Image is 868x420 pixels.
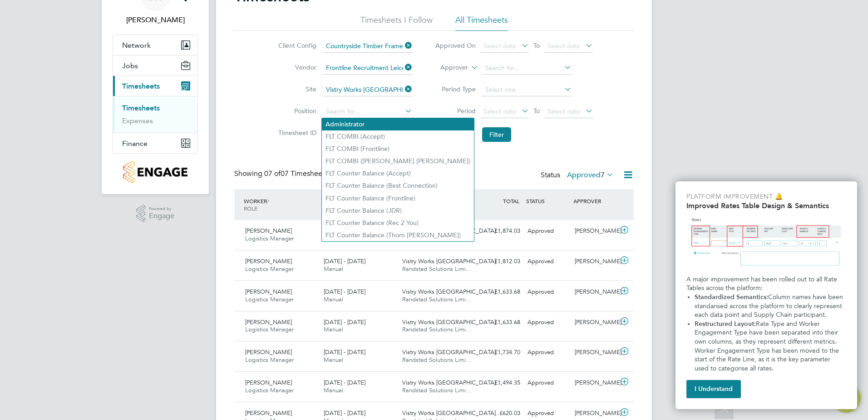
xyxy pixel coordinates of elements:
[245,356,294,364] span: Logistics Manager
[524,375,571,390] div: Approved
[324,386,343,394] span: Manual
[324,409,365,417] span: [DATE] - [DATE]
[245,325,294,333] span: Logistics Manager
[531,40,542,51] span: To
[267,197,269,205] span: /
[524,285,571,300] div: Approved
[402,318,502,326] span: Vistry Works [GEOGRAPHIC_DATA]…
[324,295,343,303] span: Manual
[571,193,618,209] div: APPROVER
[571,285,618,300] div: [PERSON_NAME]
[322,130,474,143] li: FLT COMBI (Accept)
[276,41,316,50] label: Client Config
[686,380,741,398] button: I Understand
[324,348,365,356] span: [DATE] - [DATE]
[113,15,198,25] span: Joy Knifton
[601,170,605,180] span: 7
[686,192,846,201] p: Platform Improvement 🔔
[324,288,365,295] span: [DATE] - [DATE]
[695,320,841,372] span: Rate Type and Worker Engagement Type have been separated into their own columns, as they represen...
[477,375,524,390] div: £1,494.35
[427,63,468,72] label: Approver
[360,15,433,31] li: Timesheets I Follow
[402,325,472,333] span: Randstad Solutions Limi…
[477,345,524,360] div: £1,734.70
[547,107,580,115] span: Select date
[482,62,572,75] input: Search for...
[322,192,474,205] li: FLT Counter Balance (Frontline)
[323,40,412,53] input: Search for...
[402,348,502,356] span: Vistry Works [GEOGRAPHIC_DATA]…
[571,345,618,360] div: [PERSON_NAME]
[524,224,571,239] div: Approved
[149,212,174,220] span: Engage
[571,375,618,390] div: [PERSON_NAME]
[477,315,524,330] div: £1,633.68
[245,409,292,417] span: [PERSON_NAME]
[276,107,316,115] label: Position
[322,143,474,155] li: FLT COMBI (Frontline)
[245,295,294,303] span: Logistics Manager
[122,61,138,70] span: Jobs
[571,224,618,239] div: [PERSON_NAME]
[245,227,292,235] span: [PERSON_NAME]
[531,105,542,117] span: To
[686,275,846,293] p: A major improvement has been rolled out to all Rate Tables across the platform:
[571,315,618,330] div: [PERSON_NAME]
[402,379,502,386] span: Vistry Works [GEOGRAPHIC_DATA]…
[322,229,474,241] li: FLT Counter Balance (Thorn [PERSON_NAME])
[435,85,476,93] label: Period Type
[323,62,412,75] input: Search for...
[322,155,474,167] li: FLT COMBI ([PERSON_NAME] [PERSON_NAME])
[264,169,328,178] span: 07 Timesheets
[695,293,768,301] strong: Standardized Semantics:
[264,169,281,178] span: 07 of
[524,345,571,360] div: Approved
[324,325,343,333] span: Manual
[245,265,294,273] span: Logistics Manager
[482,84,572,96] input: Select one
[547,42,580,50] span: Select date
[483,42,516,50] span: Select date
[122,104,160,112] a: Timesheets
[402,386,472,394] span: Randstad Solutions Limi…
[323,105,412,118] input: Search for...
[695,293,845,319] span: Column names have been standarised across the platform to clearly represent each data point and S...
[686,201,846,210] h2: Improved Rates Table Design & Semantics
[402,265,472,273] span: Randstad Solutions Limi…
[477,285,524,300] div: £1,633.68
[245,318,292,326] span: [PERSON_NAME]
[324,257,365,265] span: [DATE] - [DATE]
[322,118,474,130] li: Administrator
[402,409,502,417] span: Vistry Works [GEOGRAPHIC_DATA]…
[320,193,399,216] div: PERIOD
[676,181,857,409] div: Improved Rate Table Semantics
[323,84,412,96] input: Search for...
[244,205,257,212] span: ROLE
[322,180,474,192] li: FLT Counter Balance (Best Connection)
[477,254,524,269] div: £1,812.03
[245,348,292,356] span: [PERSON_NAME]
[149,205,174,213] span: Powered by
[686,214,846,271] img: Updated Rates Table Design & Semantics
[123,161,187,183] img: countryside-properties-logo-retina.png
[324,318,365,326] span: [DATE] - [DATE]
[402,356,472,364] span: Randstad Solutions Limi…
[695,320,756,328] strong: Restructured Layout:
[402,288,502,295] span: Vistry Works [GEOGRAPHIC_DATA]…
[324,379,365,386] span: [DATE] - [DATE]
[541,169,616,182] div: Status
[482,127,511,142] button: Filter
[435,107,476,115] label: Period
[245,235,294,242] span: Logistics Manager
[524,254,571,269] div: Approved
[402,295,472,303] span: Randstad Solutions Limi…
[324,265,343,273] span: Manual
[122,139,148,148] span: Finance
[524,315,571,330] div: Approved
[276,63,316,71] label: Vendor
[455,15,508,31] li: All Timesheets
[122,82,160,90] span: Timesheets
[477,224,524,239] div: £1,874.03
[567,170,614,180] label: Approved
